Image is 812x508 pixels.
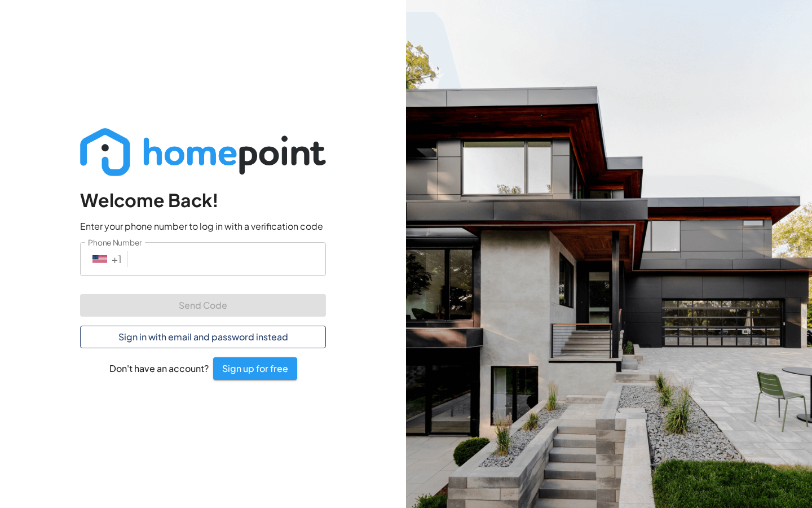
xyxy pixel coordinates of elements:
h6: Don't have an account? [109,361,209,375]
button: Sign up for free [213,357,297,380]
label: Phone Number [88,237,142,248]
img: Logo [80,128,326,176]
p: Enter your phone number to log in with a verification code [80,220,326,233]
h4: Welcome Back! [80,189,326,212]
button: Sign in with email and password instead [80,326,326,348]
